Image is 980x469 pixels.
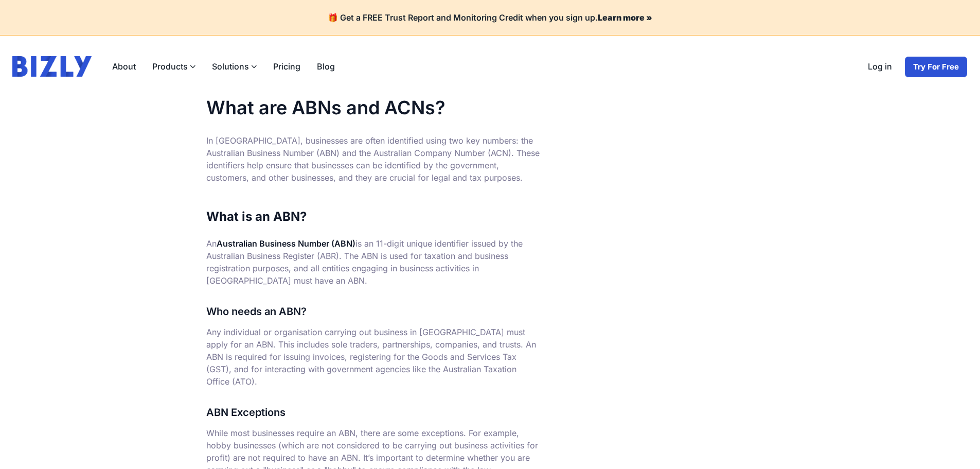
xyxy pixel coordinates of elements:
h3: Who needs an ABN? [206,303,541,320]
h1: What are ABNs and ACNs? [206,97,541,118]
a: Learn more » [598,12,652,23]
a: Log in [860,56,900,78]
p: An is an 11-digit unique identifier issued by the Australian Business Register (ABR). The ABN is ... [206,237,541,287]
p: Any individual or organisation carrying out business in [GEOGRAPHIC_DATA] must apply for an ABN. ... [206,326,541,388]
label: Products [144,56,204,77]
a: Try For Free [904,56,968,78]
a: About [104,56,144,77]
h3: ABN Exceptions [206,404,541,421]
h2: What is an ABN? [206,209,541,225]
strong: Australian Business Number (ABN) [217,238,355,249]
a: Blog [309,56,343,77]
a: Pricing [265,56,309,77]
p: In [GEOGRAPHIC_DATA], businesses are often identified using two key numbers: the Australian Busin... [206,134,541,184]
img: bizly_logo.svg [12,56,92,77]
h4: 🎁 Get a FREE Trust Report and Monitoring Credit when you sign up. [12,12,968,23]
label: Solutions [204,56,265,77]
